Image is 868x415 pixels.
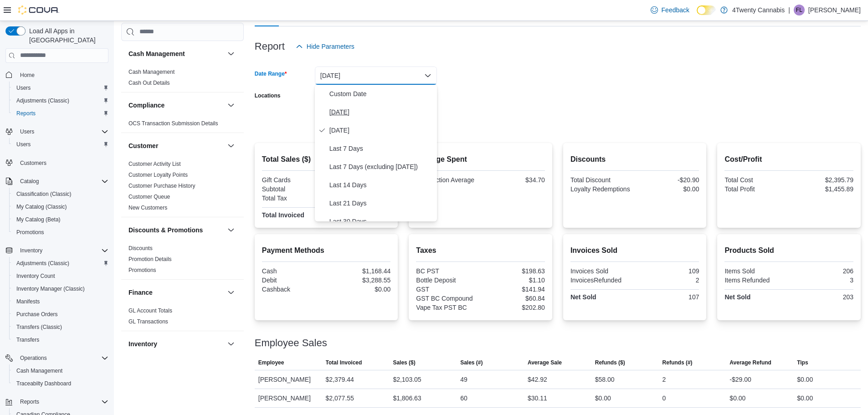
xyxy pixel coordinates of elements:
[13,189,75,200] a: Classification (Classic)
[128,194,170,200] a: Customer Queue
[128,245,153,251] a: Discounts
[570,277,633,284] div: InvoicesRefunded
[16,126,108,137] span: Users
[788,5,790,15] p: |
[16,272,55,280] span: Inventory Count
[13,139,108,150] span: Users
[226,225,236,236] button: Discounts & Promotions
[808,5,861,15] p: [PERSON_NAME]
[637,293,699,301] div: 107
[16,396,43,407] button: Reports
[662,5,689,15] span: Feedback
[13,309,108,320] span: Purchase Orders
[13,214,108,225] span: My Catalog (Beta)
[16,190,72,198] span: Classification (Classic)
[663,374,666,385] div: 2
[262,154,391,165] h2: Total Sales ($)
[393,393,421,404] div: $1,806.63
[729,374,751,385] div: -$29.00
[329,125,433,136] span: [DATE]
[128,307,172,314] a: GL Account Totals
[128,120,218,127] span: OCS Transaction Submission Details
[128,101,224,110] button: Compliance
[16,245,108,256] span: Inventory
[13,258,108,269] span: Adjustments (Classic)
[13,108,39,119] a: Reports
[416,295,478,302] div: GST BC Compound
[9,270,112,282] button: Inventory Count
[637,267,699,275] div: 109
[128,69,175,75] a: Cash Management
[292,37,358,56] button: Hide Parameters
[791,176,853,184] div: $2,395.79
[16,245,46,256] button: Inventory
[255,370,322,389] div: [PERSON_NAME]
[729,393,745,404] div: $0.00
[9,82,112,94] button: Users
[226,100,236,111] button: Compliance
[329,179,433,190] span: Last 14 Days
[20,354,47,362] span: Operations
[416,245,545,256] h2: Taxes
[416,304,478,311] div: Vape Tax PST BC
[128,160,181,168] span: Customer Activity List
[255,41,285,52] h3: Report
[724,176,787,184] div: Total Cost
[128,101,164,110] h3: Compliance
[528,393,547,404] div: $30.11
[226,287,236,298] button: Finance
[13,95,108,106] span: Adjustments (Classic)
[393,359,415,366] span: Sales ($)
[262,211,304,219] strong: Total Invoiced
[797,359,808,366] span: Tips
[416,154,545,165] h2: Average Spent
[20,178,39,185] span: Catalog
[121,67,244,92] div: Cash Management
[483,176,545,184] div: $34.70
[128,307,172,314] span: GL Account Totals
[262,195,324,202] div: Total Tax
[255,389,322,407] div: [PERSON_NAME]
[2,68,112,82] button: Home
[460,374,467,385] div: 49
[595,359,625,366] span: Refunds ($)
[13,214,64,225] a: My Catalog (Beta)
[2,352,112,364] button: Operations
[307,42,354,51] span: Hide Parameters
[128,204,167,211] span: New Customers
[663,359,693,366] span: Refunds (#)
[20,247,42,254] span: Inventory
[416,286,478,293] div: GST
[128,183,195,189] a: Customer Purchase History
[329,216,433,227] span: Last 30 Days
[570,154,699,165] h2: Discounts
[16,97,69,104] span: Adjustments (Classic)
[128,161,181,167] a: Customer Activity List
[328,286,390,293] div: $0.00
[128,288,153,297] h3: Finance
[528,374,547,385] div: $42.92
[329,198,433,209] span: Last 21 Days
[226,338,236,349] button: Inventory
[326,359,362,366] span: Total Invoiced
[262,185,324,193] div: Subtotal
[797,393,813,404] div: $0.00
[16,229,44,236] span: Promotions
[2,156,112,169] button: Customers
[2,125,112,138] button: Users
[226,48,236,59] button: Cash Management
[16,69,108,81] span: Home
[128,141,158,150] h3: Customer
[121,118,244,133] div: Compliance
[13,258,73,269] a: Adjustments (Classic)
[13,95,73,106] a: Adjustments (Classic)
[393,374,421,385] div: $2,103.05
[9,94,112,107] button: Adjustments (Classic)
[9,226,112,239] button: Promotions
[258,359,284,366] span: Employee
[9,321,112,333] button: Transfers (Classic)
[16,203,67,210] span: My Catalog (Classic)
[262,176,324,184] div: Gift Cards
[416,277,478,284] div: Bottle Deposit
